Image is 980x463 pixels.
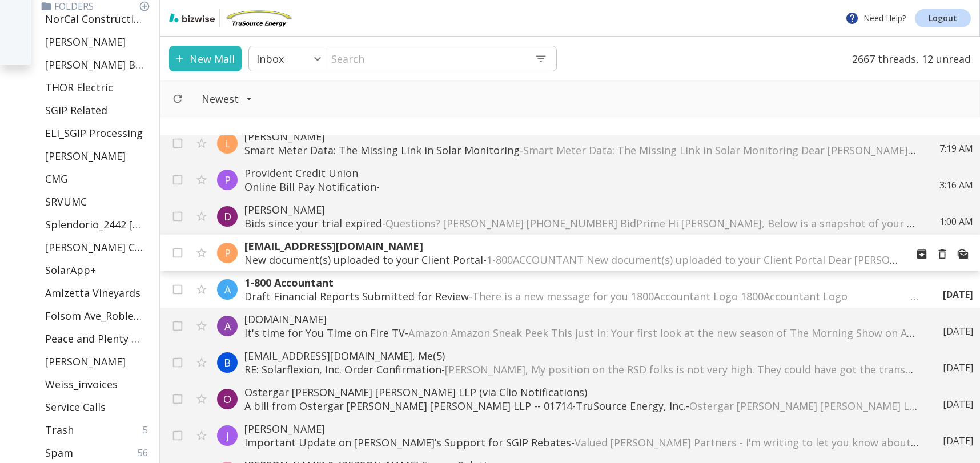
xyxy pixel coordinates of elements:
[244,180,917,194] p: Online Bill Pay Notification -
[244,436,920,449] p: Important Update on [PERSON_NAME]’s Support for SGIP Rebates -
[224,210,231,223] p: D
[41,53,155,76] div: [PERSON_NAME] Batteries
[41,213,155,236] div: Splendorio_2442 [GEOGRAPHIC_DATA]
[224,246,231,260] p: P
[169,46,242,71] button: New Mail
[932,244,953,264] button: Move to Trash
[943,325,973,337] p: [DATE]
[45,12,143,26] p: NorCal Construction
[41,167,155,190] div: CMG
[244,363,920,376] p: RE: Solarflexion, Inc. Order Confirmation -
[41,350,155,373] div: [PERSON_NAME]
[45,195,87,208] p: SRVUMC
[41,373,155,396] div: Weiss_invoices
[939,142,973,155] p: 7:19 AM
[244,216,917,230] p: Bids since your trial expired -
[45,80,113,94] p: THOR Electric
[41,396,155,418] div: Service Calls
[41,281,155,304] div: Amizetta Vineyards
[45,332,143,345] p: Peace and Plenty Farms
[244,312,920,326] p: [DOMAIN_NAME]
[845,46,971,71] p: 2667 threads, 12 unread
[45,377,118,391] p: Weiss_invoices
[929,14,957,22] p: Logout
[45,263,96,277] p: SolarApp+
[167,88,188,109] button: Refresh
[915,9,971,27] a: Logout
[41,30,155,53] div: [PERSON_NAME]
[45,286,140,300] p: Amizetta Vineyards
[244,130,917,143] p: [PERSON_NAME]
[143,424,152,436] p: 5
[244,276,920,289] p: 1-800 Accountant
[328,47,525,70] input: Search
[45,309,143,323] p: Folsom Ave_Robleto
[41,144,155,167] div: [PERSON_NAME]
[943,398,973,410] p: [DATE]
[41,190,155,213] div: SRVUMC
[911,244,932,264] button: Archive
[45,218,143,231] p: Splendorio_2442 [GEOGRAPHIC_DATA]
[45,172,68,186] p: CMG
[244,399,920,413] p: A bill from Ostergar [PERSON_NAME] [PERSON_NAME] LLP -- 01714-TruSource Energy, Inc. -
[244,385,920,399] p: Ostergar [PERSON_NAME] [PERSON_NAME] LLP (via Clio Notifications)
[943,361,973,374] p: [DATE]
[943,434,973,447] p: [DATE]
[45,35,126,49] p: [PERSON_NAME]
[223,392,231,406] p: O
[45,240,143,254] p: [PERSON_NAME] CPA Financial
[244,349,920,363] p: [EMAIL_ADDRESS][DOMAIN_NAME], Me (5)
[41,122,155,144] div: ELI_SGIP Processing
[138,446,152,459] p: 56
[939,179,973,191] p: 3:16 AM
[244,166,917,180] p: Provident Credit Union
[845,11,906,25] p: Need Help?
[256,52,284,66] p: Inbox
[224,319,231,333] p: A
[45,355,126,368] p: [PERSON_NAME]
[41,304,155,327] div: Folsom Ave_Robleto
[244,143,917,157] p: Smart Meter Data: The Missing Link in Solar Monitoring -
[224,356,231,369] p: B
[45,446,73,460] p: Spam
[45,400,106,414] p: Service Calls
[224,9,293,27] img: TruSource Energy, Inc.
[41,7,155,30] div: NorCal Construction
[169,13,215,22] img: bizwise
[244,326,920,340] p: It's time for You Time on Fire TV -
[45,149,126,163] p: [PERSON_NAME]
[41,99,155,122] div: SGIP Related
[226,429,229,442] p: J
[41,418,155,441] div: Trash5
[244,239,898,253] p: [EMAIL_ADDRESS][DOMAIN_NAME]
[45,58,143,71] p: [PERSON_NAME] Batteries
[244,289,920,303] p: Draft Financial Reports Submitted for Review -
[244,203,917,216] p: [PERSON_NAME]
[190,86,264,111] button: Filter
[41,76,155,99] div: THOR Electric
[45,423,74,437] p: Trash
[41,259,155,281] div: SolarApp+
[224,283,231,296] p: A
[224,173,231,187] p: P
[244,253,898,267] p: New document(s) uploaded to your Client Portal -
[939,215,973,228] p: 1:00 AM
[943,288,973,301] p: [DATE]
[953,244,973,264] button: Mark as Read
[45,103,107,117] p: SGIP Related
[41,327,155,350] div: Peace and Plenty Farms
[41,236,155,259] div: [PERSON_NAME] CPA Financial
[45,126,143,140] p: ELI_SGIP Processing
[244,422,920,436] p: [PERSON_NAME]
[224,136,230,150] p: L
